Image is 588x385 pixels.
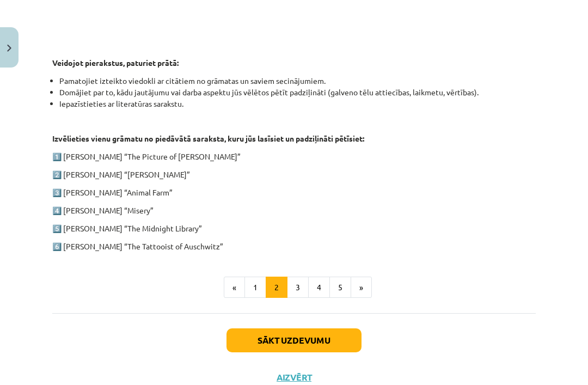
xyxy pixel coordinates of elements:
p: 5️⃣ [PERSON_NAME] “The Midnight Library” [52,223,536,234]
button: Sākt uzdevumu [226,328,362,352]
p: 4️⃣ [PERSON_NAME] “Misery” [52,205,536,216]
button: » [351,277,372,298]
li: Pamatojiet izteikto viedokli ar citātiem no grāmatas un saviem secinājumiem. [59,75,536,87]
li: Iepazīstieties ar literatūras sarakstu. [59,98,536,109]
button: 1 [244,277,266,298]
img: icon-close-lesson-0947bae3869378f0d4975bcd49f059093ad1ed9edebbc8119c70593378902aed.svg [7,45,11,52]
button: 2 [266,277,287,298]
p: 3️⃣ [PERSON_NAME] “Animal Farm” [52,187,536,198]
p: 1️⃣ [PERSON_NAME] “The Picture of [PERSON_NAME]” [52,151,536,162]
p: 6️⃣ [PERSON_NAME] “The Tattooist of Auschwitz” [52,241,536,252]
strong: Veidojot pierakstus, paturiet prātā: [52,58,179,68]
button: 5 [329,277,351,298]
button: Aizvērt [273,372,315,383]
nav: Page navigation example [52,277,536,298]
li: Domājiet par to, kādu jautājumu vai darba aspektu jūs vēlētos pētīt padziļināti (galveno tēlu att... [59,87,536,98]
button: 4 [308,277,330,298]
button: 3 [287,277,309,298]
strong: Izvēlieties vienu grāmatu no piedāvātā saraksta, kuru jūs lasīsiet un padziļināti pētīsiet: [52,133,364,143]
p: 2️⃣ [PERSON_NAME] “[PERSON_NAME]” [52,169,536,180]
button: « [224,277,245,298]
